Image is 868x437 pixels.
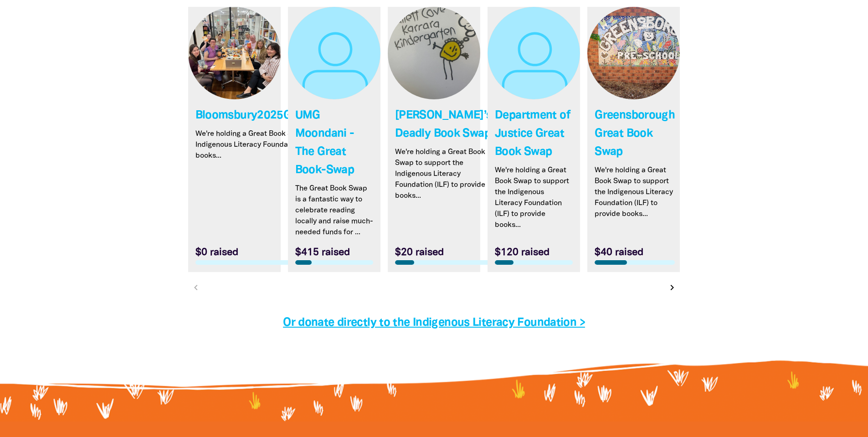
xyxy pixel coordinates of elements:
button: Next page [666,281,678,294]
p: We're holding a Great Book Swap to support the Indigenous Literacy Foundation (ILF) to provide bo... [195,129,366,161]
i: chevron_right [667,282,678,293]
div: Paginated content [185,7,684,303]
h4: Bloomsbury2025GreatBookSwap [195,107,366,125]
a: Or donate directly to the Indigenous Literacy Foundation > [283,318,585,328]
